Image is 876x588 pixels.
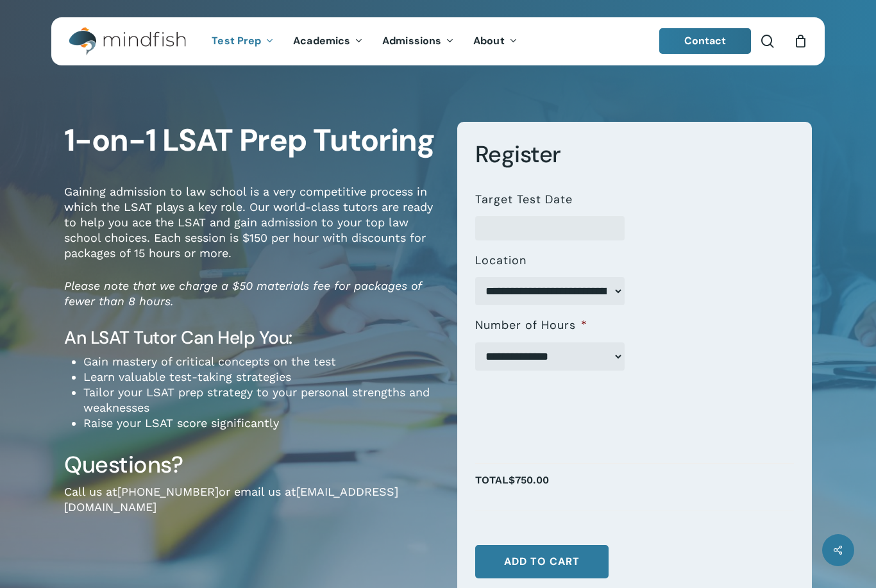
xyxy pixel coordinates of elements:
[51,17,825,65] header: Main Menu
[293,34,350,47] span: Academics
[212,34,261,47] span: Test Prep
[464,36,527,47] a: About
[83,416,438,431] li: Raise your LSAT score significantly
[202,36,283,47] a: Test Prep
[684,34,727,47] span: Contact
[64,484,438,532] p: Call us at or email us at
[64,485,398,514] a: [EMAIL_ADDRESS][DOMAIN_NAME]
[793,34,807,48] a: Cart
[283,36,373,47] a: Academics
[475,545,609,578] button: Add to cart
[475,192,573,207] label: Target Test Date
[64,279,421,308] em: Please note that we charge a $50 materials fee for packages of fewer than 8 hours.
[475,318,587,333] label: Number of Hours
[473,34,505,47] span: About
[475,376,670,426] iframe: reCAPTCHA
[64,122,438,159] h1: 1-on-1 LSAT Prep Tutoring
[117,485,219,498] a: [PHONE_NUMBER]
[382,34,441,47] span: Admissions
[64,450,438,480] h3: Questions?
[475,471,795,503] p: Total
[64,326,438,349] h4: An LSAT Tutor Can Help You:
[202,17,526,65] nav: Main Menu
[475,140,795,169] h3: Register
[373,36,464,47] a: Admissions
[83,385,438,416] li: Tailor your LSAT prep strategy to your personal strengths and weaknesses
[83,354,438,369] li: Gain mastery of critical concepts on the test
[509,474,549,486] span: $750.00
[64,184,438,278] p: Gaining admission to law school is a very competitive process in which the LSAT plays a key role....
[659,28,752,54] a: Contact
[83,369,438,385] li: Learn valuable test-taking strategies
[475,253,526,268] label: Location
